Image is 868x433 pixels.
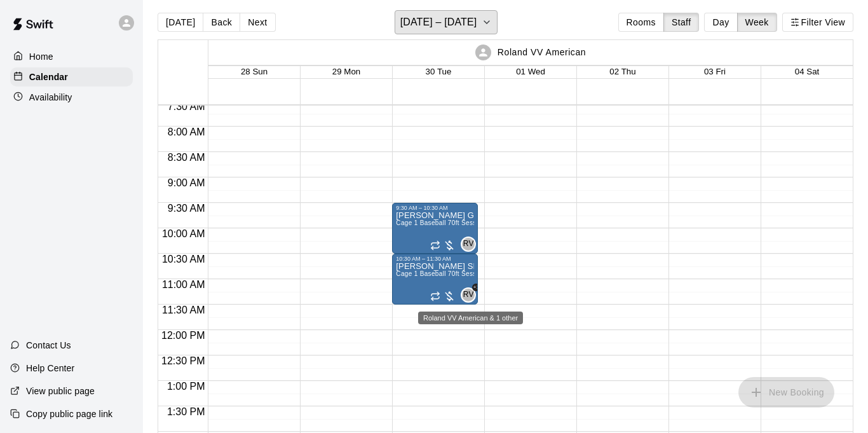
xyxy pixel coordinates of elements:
span: Recurring event [430,291,440,301]
a: Home [10,47,133,66]
p: Roland VV American [498,46,586,59]
p: View public page [26,385,95,397]
span: 11:00 AM [159,279,208,290]
button: Filter View [782,13,853,32]
button: 30 Tue [426,67,452,76]
span: RV [463,238,474,251]
p: Copy public page link [26,408,112,420]
p: Contact Us [26,339,71,352]
span: 12:30 PM [158,355,208,366]
div: 10:30 AM – 11:30 AM: Cage 1 Baseball 70ft Session [392,254,478,305]
span: 9:00 AM [165,177,208,188]
span: You don't have the permission to add bookings [738,386,834,397]
button: [DATE] [158,13,203,32]
div: 9:30 AM – 10:30 AM: Cage 1 Baseball 70ft Session [392,203,478,254]
button: 29 Mon [332,67,360,76]
span: 7:30 AM [165,101,208,112]
button: Rooms [618,13,664,32]
span: 9:30 AM [165,203,208,214]
p: Availability [29,91,72,104]
span: 11:30 AM [159,305,208,315]
div: 9:30 AM – 10:30 AM [396,205,451,211]
span: Roland VV American [466,237,476,252]
button: Day [704,13,737,32]
button: Next [240,13,275,32]
span: +1 [472,284,480,291]
button: 04 Sat [795,67,820,76]
span: Recurring event [430,240,440,251]
button: 02 Thu [609,67,635,76]
span: 1:30 PM [164,406,208,417]
h6: [DATE] – [DATE] [400,13,477,31]
p: Calendar [29,71,68,83]
span: Roland VV American & 1 other [466,287,476,303]
button: Back [203,13,240,32]
span: 10:30 AM [159,254,208,265]
span: RV [463,289,474,301]
span: Cage 1 Baseball 70ft Session (Cage 1 Baseball 70ft) [396,219,553,226]
span: 1:00 PM [164,381,208,392]
span: 12:00 PM [158,330,208,341]
button: Staff [663,13,700,32]
button: 03 Fri [704,67,726,76]
div: Roland VV American & 1 other [418,312,523,324]
p: Home [29,50,53,63]
div: Roland VV American [461,237,476,252]
p: Help Center [26,362,74,375]
div: Roland VV American [461,287,476,303]
span: 10:00 AM [159,228,208,239]
a: Calendar [10,67,133,86]
div: 10:30 AM – 11:30 AM [396,256,454,262]
button: [DATE] – [DATE] [395,10,498,34]
span: Cage 1 Baseball 70ft Session (Cage 1 Baseball 70ft, Cage 3 Baseball/Softball 50Ft) [396,270,648,277]
span: 8:30 AM [165,152,208,163]
a: Availability [10,88,133,107]
button: Week [737,13,777,32]
button: 28 Sun [241,67,268,76]
span: 8:00 AM [165,127,208,137]
button: 01 Wed [516,67,545,76]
